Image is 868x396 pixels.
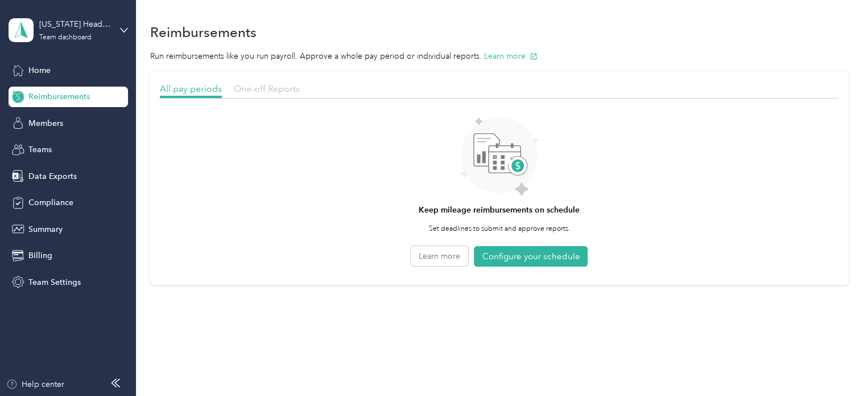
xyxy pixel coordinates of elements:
[28,144,52,156] span: Teams
[484,50,538,62] button: Learn more
[150,50,849,62] p: Run reimbursements like you run payroll. Approve a whole pay period or individual reports.
[150,26,257,38] h1: Reimbursements
[28,223,63,235] span: Summary
[234,83,300,94] span: One-off Reports
[28,91,90,103] span: Reimbursements
[160,83,222,94] span: All pay periods
[28,197,73,209] span: Compliance
[419,204,580,216] h4: Keep mileage reimbursements on schedule
[39,34,92,41] div: Team dashboard
[804,332,868,396] iframe: Everlance-gr Chat Button Frame
[474,246,588,267] button: Configure your schedule
[39,18,110,30] div: [US_STATE] Head and Spine Institute
[28,170,77,182] span: Data Exports
[411,246,468,266] button: Learn more
[28,117,63,129] span: Members
[28,64,51,76] span: Home
[28,276,81,288] span: Team Settings
[6,378,64,390] button: Help center
[429,224,570,234] p: Set deadlines to submit and approve reports.
[28,250,52,262] span: Billing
